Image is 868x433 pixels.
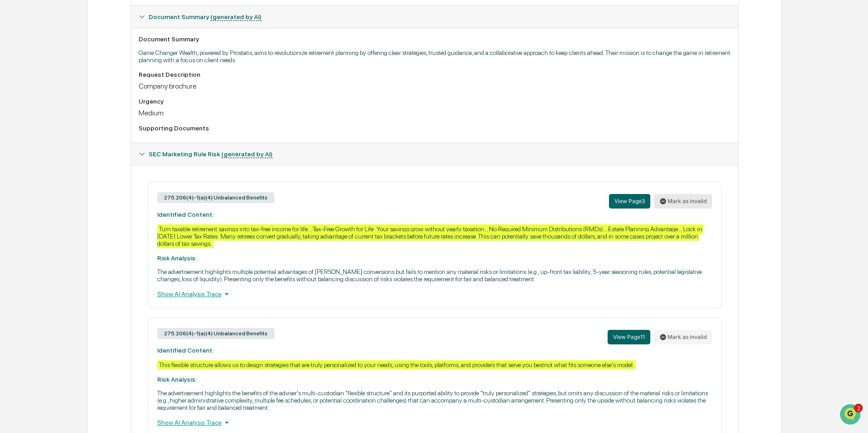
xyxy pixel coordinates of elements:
[157,224,703,248] div: Turn taxable retirement savings into tax-free income for life... Tax-Free Growth for Life Your sa...
[839,403,863,428] iframe: Open customer support
[139,98,731,105] div: Urgency
[62,158,116,174] a: 🗄️Attestations
[139,124,731,132] div: Supporting Documents
[139,82,731,90] div: Company brochure
[155,72,165,83] button: Start new chat
[157,328,274,339] div: 275.206(4)-1(a)(4) Unbalanced Benefits
[149,13,262,20] span: Document Summary
[139,49,731,64] p: Game Changer Wealth, powered by Prostatis, aims to revolutionize retirement planning by offering ...
[9,19,165,34] p: How can we help?
[18,161,59,170] span: Preclearance
[149,150,273,158] span: SEC Marketing Rule Risk
[157,254,197,262] strong: Risk Analysis:
[9,70,25,86] img: 1746055101610-c473b297-6a78-478c-a979-82029cc54cd1
[41,70,149,79] div: Start new chat
[141,99,165,110] button: See all
[157,268,712,283] p: The advertisement highlights multiple potential advantages of [PERSON_NAME] conversions but fails...
[9,115,24,129] img: Ed Schembor
[157,360,636,369] div: This flexible structure allows us to design strategies that are truly personalized to your needs,...
[90,201,110,208] span: Pylon
[80,124,99,131] span: [DATE]
[157,389,712,411] p: The advertisement highlights the benefits of the adviser's multi-custodian "flexible structure" a...
[139,71,731,78] div: Request Description
[131,143,738,165] div: SEC Marketing Rule Risk (generated by AI)
[157,211,214,218] strong: Identified Content:
[131,28,738,143] div: Document Summary (generated by AI)
[18,124,25,131] img: 1746055101610-c473b297-6a78-478c-a979-82029cc54cd1
[19,70,35,86] img: 6558925923028_b42adfe598fdc8269267_72.jpg
[609,194,650,209] button: View Page3
[41,79,125,86] div: We're available if you need us!
[608,330,650,344] button: View Page11
[5,175,61,191] a: 🔎Data Lookup
[139,109,731,117] div: Medium
[157,418,712,428] div: Show AI Analysis Trace
[75,161,113,170] span: Attestations
[9,179,16,187] div: 🔎
[75,124,79,131] span: •
[131,6,738,28] div: Document Summary (generated by AI)
[654,330,712,344] button: Mark as invalid
[139,35,731,43] div: Document Summary
[9,162,16,169] div: 🖐️
[157,376,197,383] strong: Risk Analysis:
[157,289,712,299] div: Show AI Analysis Trace
[654,194,712,209] button: Mark as invalid
[221,150,273,158] u: (generated by AI)
[157,347,214,354] strong: Identified Content:
[9,101,58,108] div: Past conversations
[28,124,74,131] span: [PERSON_NAME]
[64,200,110,208] a: Powered byPylon
[157,192,274,203] div: 275.206(4)-1(a)(4) Unbalanced Benefits
[210,13,262,21] u: (generated by AI)
[5,158,62,174] a: 🖐️Preclearance
[24,41,150,51] input: Clear
[18,179,57,188] span: Data Lookup
[66,162,73,169] div: 🗄️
